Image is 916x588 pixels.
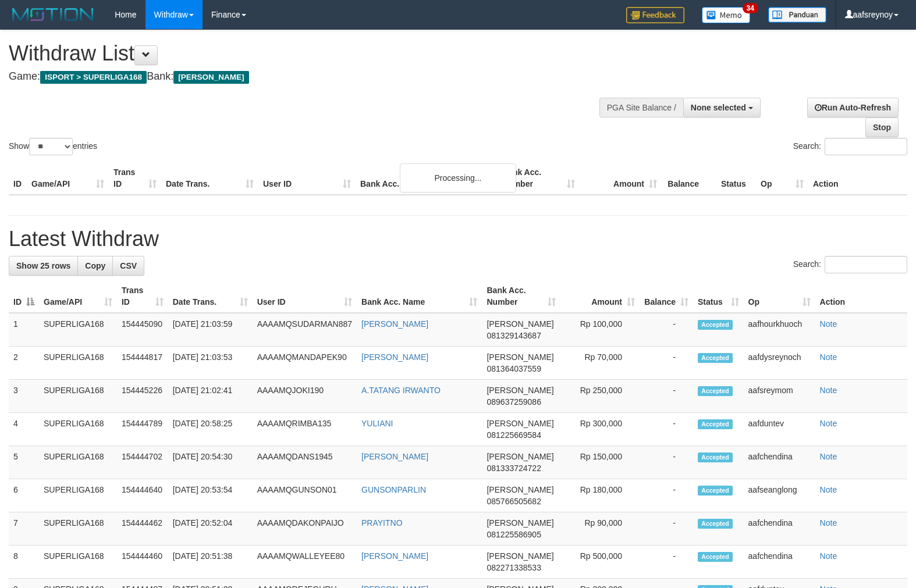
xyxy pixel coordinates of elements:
td: Rp 100,000 [560,313,640,347]
td: aafsreymom [744,380,815,413]
td: [DATE] 21:03:59 [168,313,253,347]
div: PGA Site Balance / [599,98,683,117]
td: SUPERLIGA168 [39,313,117,347]
span: 34 [743,3,758,13]
th: ID: activate to sort column descending [9,280,39,313]
a: [PERSON_NAME] [361,352,428,362]
img: Feedback.jpg [626,7,684,23]
td: SUPERLIGA168 [39,512,117,546]
th: Status [716,162,756,195]
input: Search: [825,138,907,155]
a: [PERSON_NAME] [361,551,428,561]
td: 154444640 [117,479,168,512]
span: [PERSON_NAME] [487,419,553,428]
td: - [640,446,693,479]
td: AAAAMQSUDARMAN887 [253,313,357,347]
th: Date Trans.: activate to sort column ascending [168,280,253,313]
td: 4 [9,413,39,446]
span: [PERSON_NAME] [487,386,553,395]
span: Accepted [698,452,733,462]
td: aafchendina [744,446,815,479]
td: 3 [9,380,39,413]
td: 6 [9,479,39,512]
td: - [640,546,693,579]
th: Amount [580,162,662,195]
td: AAAAMQDAKONPAIJO [253,512,357,546]
span: Accepted [698,353,733,363]
span: [PERSON_NAME] [487,352,553,362]
span: [PERSON_NAME] [487,452,553,461]
span: ISPORT > SUPERLIGA168 [40,71,147,84]
td: SUPERLIGA168 [39,413,117,446]
td: Rp 70,000 [560,347,640,380]
span: Accepted [698,386,733,396]
span: Accepted [698,519,733,529]
span: [PERSON_NAME] [487,551,553,561]
td: SUPERLIGA168 [39,380,117,413]
th: Date Trans. [161,162,258,195]
td: AAAAMQJOKI190 [253,380,357,413]
td: SUPERLIGA168 [39,479,117,512]
td: 154444817 [117,347,168,380]
a: Stop [865,117,899,137]
a: Show 25 rows [9,256,78,276]
td: [DATE] 20:53:54 [168,479,253,512]
td: SUPERLIGA168 [39,347,117,380]
span: [PERSON_NAME] [487,319,553,329]
span: Copy [85,261,105,270]
a: Note [820,485,837,494]
span: CSV [120,261,137,270]
span: Copy 081329143687 to clipboard [487,331,541,340]
td: 154444460 [117,546,168,579]
td: aafchendina [744,512,815,546]
td: - [640,479,693,512]
a: A.TATANG IRWANTO [361,386,441,395]
td: [DATE] 21:02:41 [168,380,253,413]
a: Note [820,419,837,428]
a: Run Auto-Refresh [807,98,899,117]
td: Rp 180,000 [560,479,640,512]
th: Status: activate to sort column ascending [693,280,744,313]
span: Copy 082271338533 to clipboard [487,563,541,572]
span: Copy 089637259086 to clipboard [487,397,541,407]
td: 5 [9,446,39,479]
td: 8 [9,546,39,579]
td: 154445090 [117,313,168,347]
h1: Latest Withdraw [9,227,907,251]
td: SUPERLIGA168 [39,546,117,579]
td: 154445226 [117,380,168,413]
button: None selected [683,98,761,117]
td: - [640,380,693,413]
label: Search: [793,256,907,273]
span: Copy 081225586905 to clipboard [487,530,541,539]
td: AAAAMQDANS1945 [253,446,357,479]
td: aafdysreynoch [744,347,815,380]
td: 7 [9,512,39,546]
td: 154444462 [117,512,168,546]
a: Note [820,386,837,395]
th: Trans ID [109,162,161,195]
a: Note [820,518,837,528]
td: aafchendina [744,546,815,579]
a: [PERSON_NAME] [361,319,428,329]
span: Copy 081225669584 to clipboard [487,430,541,440]
td: AAAAMQRIMBA135 [253,413,357,446]
th: Balance [662,162,716,195]
td: AAAAMQWALLEYEE80 [253,546,357,579]
h4: Game: Bank: [9,71,599,83]
td: AAAAMQMANDAPEK90 [253,347,357,380]
td: - [640,512,693,546]
td: aafduntev [744,413,815,446]
label: Search: [793,138,907,155]
th: Balance: activate to sort column ascending [640,280,693,313]
th: Game/API: activate to sort column ascending [39,280,117,313]
a: [PERSON_NAME] [361,452,428,461]
td: 2 [9,347,39,380]
span: Copy 081333724722 to clipboard [487,464,541,473]
td: aafhourkhuoch [744,313,815,347]
span: [PERSON_NAME] [173,71,248,84]
a: GUNSONPARLIN [361,485,426,494]
th: Action [808,162,907,195]
td: Rp 500,000 [560,546,640,579]
span: Accepted [698,320,733,330]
